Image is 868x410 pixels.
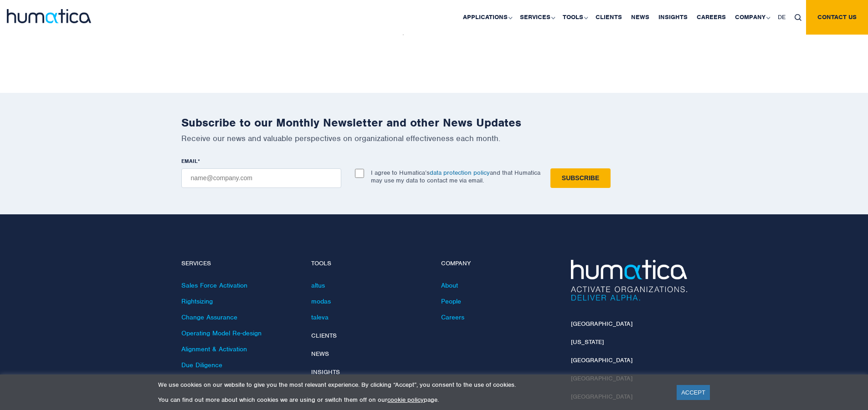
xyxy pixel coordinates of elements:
a: People [441,297,461,305]
span: DE [778,13,786,21]
a: Careers [441,313,464,321]
a: Clients [311,332,337,339]
a: Alignment & Activation [181,345,247,353]
a: taleva [311,313,329,321]
a: [GEOGRAPHIC_DATA] [571,356,632,364]
a: Insights [311,368,340,376]
a: [GEOGRAPHIC_DATA] [571,320,632,328]
a: News [311,350,329,358]
p: Receive our news and valuable perspectives on organizational effectiveness each month. [181,133,687,143]
h4: Services [181,260,298,268]
a: Due Diligence [181,361,222,369]
span: EMAIL [181,157,198,165]
img: logo [7,9,91,23]
a: ACCEPT [677,385,710,400]
p: I agree to Humatica’s and that Humatica may use my data to contact me via email. [371,169,540,184]
h4: Company [441,260,557,268]
p: You can find out more about which cookies we are using or switch them off on our page. [158,396,665,404]
input: Subscribe [550,168,611,188]
img: search_icon [795,14,801,21]
a: cookie policy [387,396,424,404]
a: About [441,281,458,289]
a: altus [311,281,325,289]
h4: Tools [311,260,427,268]
input: name@company.com [181,168,341,188]
a: modas [311,297,331,305]
a: Operating Model Re-design [181,329,262,337]
h2: Subscribe to our Monthly Newsletter and other News Updates [181,116,687,130]
img: Humatica [571,260,687,301]
a: Change Assurance [181,313,237,321]
a: data protection policy [430,169,490,177]
input: I agree to Humatica’sdata protection policyand that Humatica may use my data to contact me via em... [355,169,364,178]
a: Rightsizing [181,297,213,305]
p: We use cookies on our website to give you the most relevant experience. By clicking “Accept”, you... [158,381,665,389]
a: Sales Force Activation [181,281,247,289]
a: [US_STATE] [571,338,604,346]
